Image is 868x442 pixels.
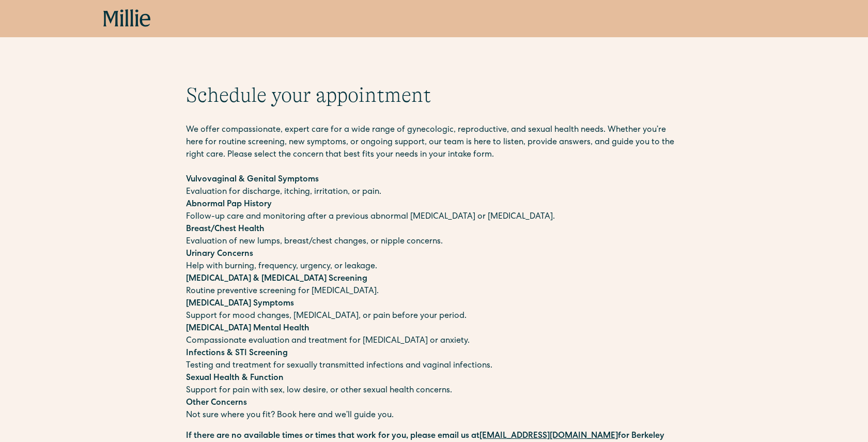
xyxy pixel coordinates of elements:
[186,250,253,258] strong: Urinary Concerns
[186,347,682,372] p: Testing and treatment for sexually transmitted infections and vaginal infections.
[186,83,682,108] h1: Schedule your appointment
[186,201,272,209] strong: Abnormal Pap History
[186,432,479,440] strong: If there are no available times or times that work for you, please email us at
[186,349,288,358] strong: Infections & STI Screening
[186,176,319,184] strong: Vulvovaginal & Genital Symptoms
[186,323,682,347] p: Compassionate evaluation and treatment for [MEDICAL_DATA] or anxiety.
[186,374,284,383] strong: Sexual Health & Function
[186,225,265,234] strong: Breast/Chest Health
[186,161,682,174] p: ‍
[186,199,682,223] p: Follow-up care and monitoring after a previous abnormal [MEDICAL_DATA] or [MEDICAL_DATA].
[186,174,682,199] p: Evaluation for discharge, itching, irritation, or pain.
[186,298,682,323] p: Support for mood changes, [MEDICAL_DATA], or pain before your period.
[186,248,682,273] p: Help with burning, frequency, urgency, or leakage.
[479,432,618,440] a: [EMAIL_ADDRESS][DOMAIN_NAME]
[186,325,309,333] strong: [MEDICAL_DATA] Mental Health
[186,300,294,308] strong: [MEDICAL_DATA] Symptoms
[186,223,682,248] p: Evaluation of new lumps, breast/chest changes, or nipple concerns.
[186,275,367,283] strong: [MEDICAL_DATA] & [MEDICAL_DATA] Screening
[186,399,247,407] strong: Other Concerns
[186,397,682,422] p: Not sure where you fit? Book here and we’ll guide you.
[186,372,682,397] p: Support for pain with sex, low desire, or other sexual health concerns.
[186,273,682,298] p: Routine preventive screening for [MEDICAL_DATA].
[186,124,682,161] p: We offer compassionate, expert care for a wide range of gynecologic, reproductive, and sexual hea...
